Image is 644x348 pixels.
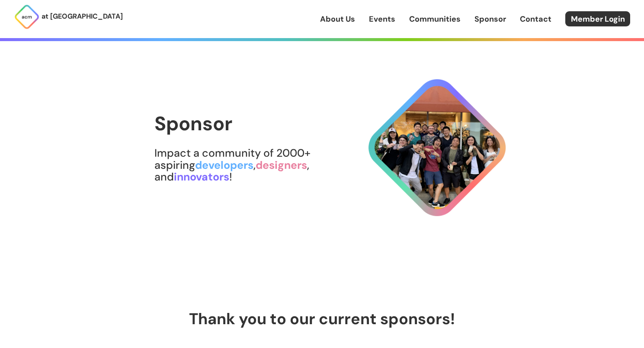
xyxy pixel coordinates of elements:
[14,4,123,30] a: at [GEOGRAPHIC_DATA]
[520,13,551,25] a: Contact
[154,147,361,183] h2: Impact a community of 2000+ aspiring , , and !
[154,113,361,135] h1: Sponsor
[14,4,40,30] img: ACM Logo
[174,170,229,184] span: innovators
[565,11,630,26] a: Member Login
[360,71,514,225] img: Sponsor Logo
[409,13,461,25] a: Communities
[369,13,395,25] a: Events
[172,310,472,328] h1: Thank you to our current sponsors!
[320,13,355,25] a: About Us
[256,158,307,172] span: designers
[474,13,506,25] a: Sponsor
[42,11,123,22] p: at [GEOGRAPHIC_DATA]
[195,158,253,172] span: developers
